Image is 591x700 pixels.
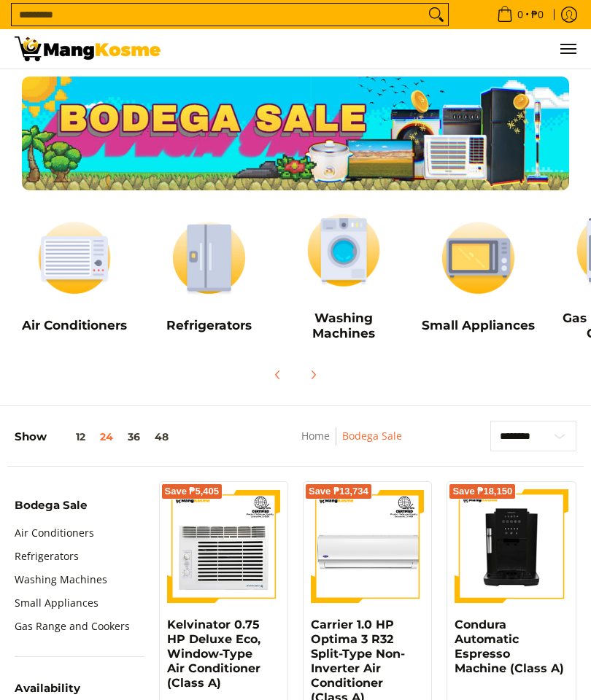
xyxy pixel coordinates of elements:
[418,213,538,303] img: Small Appliances
[425,4,448,26] button: Search
[301,429,330,443] a: Home
[147,431,176,443] button: 48
[515,9,525,20] span: 0
[15,213,134,344] a: Air Conditioners Air Conditioners
[455,489,568,602] img: Condura Automatic Espresso Machine (Class A)
[167,489,280,602] img: Kelvinator 0.75 HP Deluxe Eco, Window-Type Air Conditioner (Class A)
[15,499,88,521] summary: Open
[47,431,93,443] button: 12
[284,205,403,295] img: Washing Machines
[15,568,107,591] a: Washing Machines
[15,545,79,568] a: Refrigerators
[175,29,576,69] nav: Main Menu
[15,499,88,510] span: Bodega Sale
[15,213,134,303] img: Air Conditioners
[529,9,546,20] span: ₱0
[418,213,538,344] a: Small Appliances Small Appliances
[149,213,269,344] a: Refrigerators Refrigerators
[149,213,269,303] img: Refrigerators
[93,431,120,443] button: 24
[455,618,564,675] a: Condura Automatic Espresso Machine (Class A)
[15,521,94,545] a: Air Conditioners
[342,429,402,443] a: Bodega Sale
[309,487,368,496] span: Save ₱13,734
[255,427,448,460] nav: Breadcrumbs
[149,317,269,332] h5: Refrigerators
[175,29,576,69] ul: Customer Navigation
[167,618,260,690] a: Kelvinator 0.75 HP Deluxe Eco, Window-Type Air Conditioner (Class A)
[15,682,80,693] span: Availability
[284,310,403,341] h5: Washing Machines
[492,7,548,23] span: •
[297,359,329,391] button: Next
[311,489,424,602] img: Carrier 1.0 HP Optima 3 R32 Split-Type Non-Inverter Air Conditioner (Class A)
[262,359,294,391] button: Previous
[559,29,576,69] button: Menu
[418,317,538,332] h5: Small Appliances
[120,431,147,443] button: 36
[165,487,220,496] span: Save ₱5,405
[15,36,161,61] img: Bodega Sale l Mang Kosme: Cost-Efficient &amp; Quality Home Appliances
[15,430,176,444] h5: Show
[15,615,130,638] a: Gas Range and Cookers
[15,591,98,615] a: Small Appliances
[15,317,134,332] h5: Air Conditioners
[284,205,403,351] a: Washing Machines Washing Machines
[452,487,512,496] span: Save ₱18,150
